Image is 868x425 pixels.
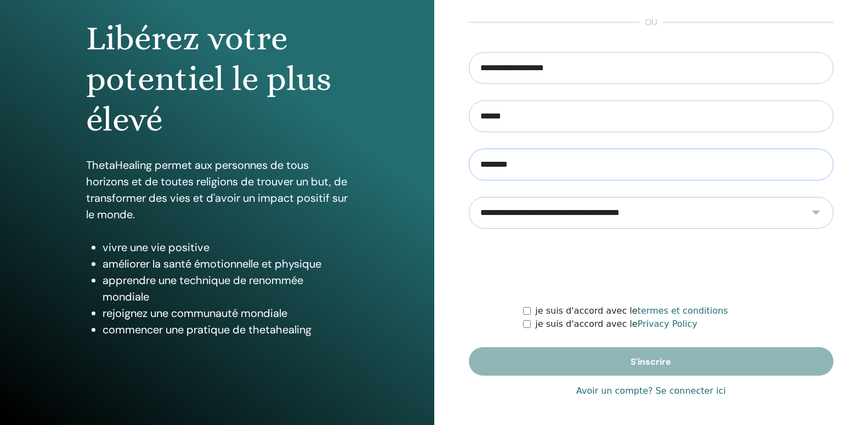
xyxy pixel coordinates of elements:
[638,305,728,316] a: termes et conditions
[638,319,697,329] a: Privacy Policy
[86,18,348,140] h1: Libérez votre potentiel le plus élevé
[535,318,697,331] label: je suis d'accord avec le
[576,384,726,398] a: Avoir un compte? Se connecter ici
[535,304,728,318] label: je suis d'accord avec le
[103,239,348,256] li: vivre une vie positive
[103,256,348,272] li: améliorer la santé émotionnelle et physique
[103,305,348,321] li: rejoignez une communauté mondiale
[639,16,662,29] span: ou
[103,272,348,305] li: apprendre une technique de renommée mondiale
[103,321,348,338] li: commencer une pratique de thetahealing
[568,245,734,288] iframe: reCAPTCHA
[86,157,348,223] p: ThetaHealing permet aux personnes de tous horizons et de toutes religions de trouver un but, de t...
